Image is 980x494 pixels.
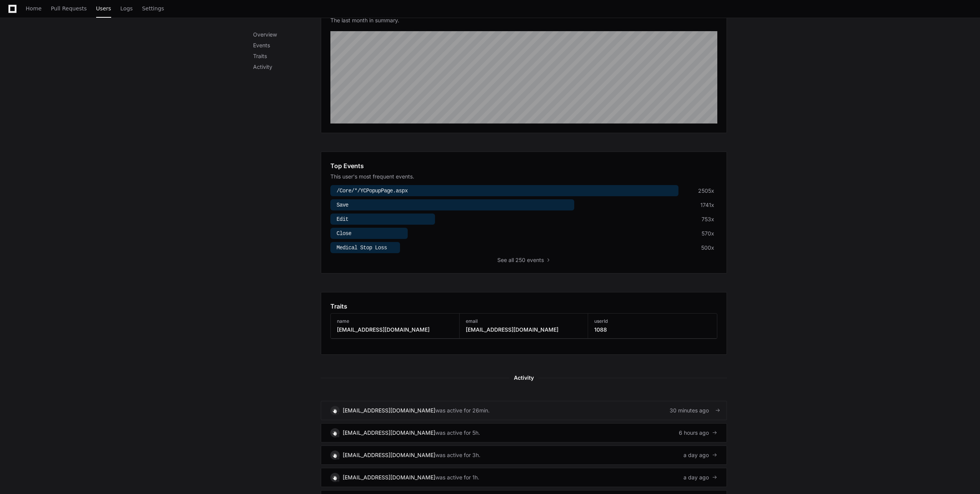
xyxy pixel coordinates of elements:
div: 753x [702,215,714,223]
div: 2505x [698,187,714,195]
div: [EMAIL_ADDRESS][DOMAIN_NAME] [343,474,435,481]
span: Settings [142,6,164,11]
img: 10.svg [331,451,338,459]
div: 6 hours ago [679,429,717,437]
span: Save [337,202,348,208]
div: [EMAIL_ADDRESS][DOMAIN_NAME] [343,407,435,414]
button: Seeall 250 events [497,256,551,264]
span: /Core/*/YCPopupPage.aspx [337,188,408,194]
div: 30 minutes ago [670,407,717,414]
span: all 250 events [508,256,544,264]
h1: Traits [330,302,347,311]
p: Activity [253,63,321,71]
div: a day ago [683,451,717,459]
h1: Top Events [330,161,364,170]
span: Activity [509,373,538,382]
div: was active for 1h. [435,474,479,481]
div: a day ago [683,474,717,481]
p: The last month in summary. [330,17,399,24]
div: [EMAIL_ADDRESS][DOMAIN_NAME] [343,451,435,459]
app-pz-page-link-header: Traits [330,302,717,311]
h3: 1088 [594,326,608,334]
span: See [497,256,507,264]
p: Overview [253,31,321,38]
img: 10.svg [331,429,338,436]
div: was active for 3h. [435,451,480,459]
span: Edit [337,216,348,222]
span: Users [96,6,111,11]
span: Close [337,230,352,237]
a: [EMAIL_ADDRESS][DOMAIN_NAME]was active for 26min.30 minutes ago [321,401,727,420]
a: [EMAIL_ADDRESS][DOMAIN_NAME]was active for 5h.6 hours ago [321,423,727,442]
a: [EMAIL_ADDRESS][DOMAIN_NAME]was active for 1h.a day ago [321,468,727,487]
span: Medical Stop Loss [337,245,387,251]
img: 10.svg [331,407,338,414]
h3: name [337,318,430,324]
a: [EMAIL_ADDRESS][DOMAIN_NAME]was active for 3h.a day ago [321,446,727,465]
p: Events [253,42,321,49]
span: Logs [120,6,133,11]
span: Pull Requests [51,6,87,11]
h3: [EMAIL_ADDRESS][DOMAIN_NAME] [466,326,558,334]
p: Traits [253,52,321,60]
img: 10.svg [331,474,338,481]
h3: [EMAIL_ADDRESS][DOMAIN_NAME] [337,326,430,334]
div: This user's most frequent events. [330,173,717,180]
div: was active for 5h. [435,429,480,437]
h3: email [466,318,558,324]
div: [EMAIL_ADDRESS][DOMAIN_NAME] [343,429,435,437]
div: 570x [702,230,714,237]
h3: userId [594,318,608,324]
div: 1741x [700,201,714,209]
div: was active for 26min. [435,407,490,414]
app-pz-page-link-header: Overview [330,7,717,29]
span: Home [26,6,42,11]
div: 500x [701,244,714,252]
